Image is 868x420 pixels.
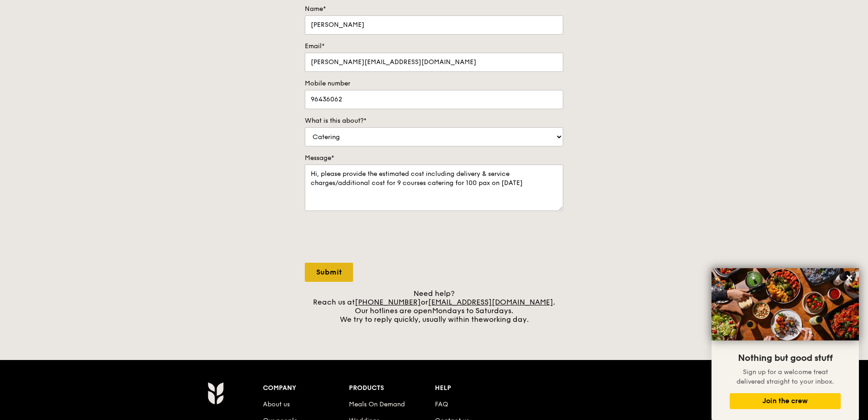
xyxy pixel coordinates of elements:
span: Nothing but good stuff [738,353,833,364]
button: Join the crew [730,393,841,409]
label: Name* [305,5,563,14]
span: Mondays to Saturdays. [432,306,513,315]
div: Company [263,382,349,395]
span: working day. [483,315,529,324]
div: Products [349,382,435,395]
img: Grain [207,382,223,405]
label: What is this about?* [305,116,563,125]
button: Close [842,270,857,285]
div: Need help? Reach us at or . Our hotlines are open We try to reply quickly, usually within the [305,289,563,324]
a: [PHONE_NUMBER] [355,298,421,306]
a: FAQ [435,400,448,408]
label: Mobile number [305,79,563,88]
iframe: reCAPTCHA [305,220,443,255]
label: Message* [305,154,563,163]
label: Email* [305,42,563,51]
input: Submit [305,263,353,282]
a: Meals On Demand [349,400,405,408]
img: DSC07876-Edit02-Large.jpeg [712,268,859,340]
span: Sign up for a welcome treat delivered straight to your inbox. [737,368,834,385]
div: Help [435,382,521,395]
a: [EMAIL_ADDRESS][DOMAIN_NAME] [428,298,553,306]
a: About us [263,400,290,408]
